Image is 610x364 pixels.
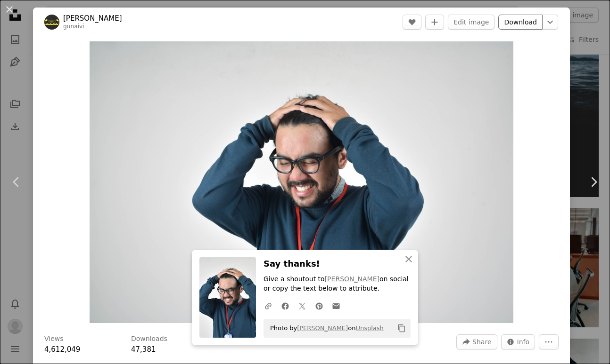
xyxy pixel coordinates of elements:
[264,257,411,271] h3: Say thanks!
[394,320,410,336] button: Copy to clipboard
[577,137,610,227] a: Next
[63,14,122,23] a: [PERSON_NAME]
[297,324,348,332] a: [PERSON_NAME]
[355,324,383,332] a: Unsplash
[472,335,491,349] span: Share
[539,334,559,349] button: More Actions
[63,23,84,30] a: gunaivi
[131,345,156,354] span: 47,381
[44,334,64,344] h3: Views
[44,15,59,30] img: Go to ahmad gunnaivi's profile
[131,334,167,344] h3: Downloads
[498,15,543,30] a: Download
[403,15,421,30] button: Like
[277,296,294,315] a: Share on Facebook
[90,41,513,323] button: Zoom in on this image
[501,334,536,349] button: Stats about this image
[517,335,530,349] span: Info
[325,275,379,283] a: [PERSON_NAME]
[294,296,311,315] a: Share on Twitter
[542,15,558,30] button: Choose download size
[90,41,513,323] img: man in bluee ssweater
[328,296,345,315] a: Share over email
[264,275,411,293] p: Give a shoutout to on social or copy the text below to attribute.
[311,296,328,315] a: Share on Pinterest
[456,334,497,349] button: Share this image
[265,321,384,336] span: Photo by on
[44,345,80,354] span: 4,612,049
[448,15,495,30] button: Edit image
[425,15,444,30] button: Add to Collection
